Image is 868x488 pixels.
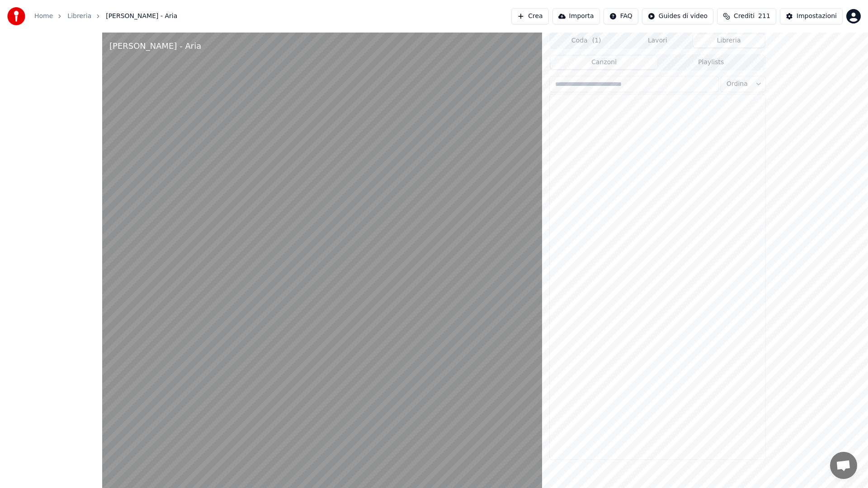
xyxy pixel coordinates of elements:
span: Crediti [734,12,755,21]
button: Impostazioni [780,8,843,24]
button: FAQ [604,8,638,24]
a: Libreria [67,12,91,21]
div: Impostazioni [797,12,837,21]
div: [PERSON_NAME] - Aria [109,40,201,52]
button: Coda [551,34,622,47]
button: Importa [552,8,600,24]
button: Libreria [693,34,764,47]
button: Crea [511,8,548,24]
div: Aprire la chat [830,452,857,479]
button: Lavori [622,34,693,47]
nav: breadcrumb [34,12,177,21]
button: Playlists [657,56,764,69]
button: Guides di video [642,8,713,24]
button: Canzoni [551,56,658,69]
span: 211 [758,12,770,21]
img: youka [7,7,25,25]
a: Home [34,12,53,21]
span: ( 1 ) [592,36,601,45]
span: Ordina [726,80,748,89]
span: [PERSON_NAME] - Aria [106,12,177,21]
button: Crediti211 [717,8,776,24]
